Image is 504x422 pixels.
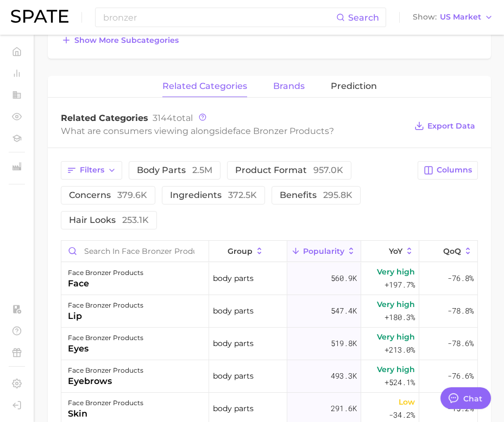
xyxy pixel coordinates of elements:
[68,375,143,388] div: eyebrows
[61,113,148,123] span: Related Categories
[68,299,143,312] div: face bronzer products
[61,360,477,393] button: face bronzer productseyebrowsbody parts493.3kVery high+524.1%-76.6%
[117,190,147,200] span: 379.6k
[153,113,173,123] span: 3144
[410,10,496,24] button: ShowUS Market
[323,190,352,200] span: 295.8k
[61,161,122,180] button: Filters
[235,166,343,175] span: product format
[69,216,149,225] span: hair looks
[280,191,352,200] span: benefits
[213,369,254,382] span: body parts
[122,215,149,225] span: 253.1k
[233,126,329,136] span: face bronzer products
[68,342,143,355] div: eyes
[11,10,68,23] img: SPATE
[213,402,254,415] span: body parts
[170,191,257,200] span: ingredients
[331,337,357,350] span: 519.8k
[385,311,415,324] span: +180.3%
[213,272,254,285] span: body parts
[9,397,25,413] a: Log out. Currently logged in with e-mail emilykwon@gmail.com.
[419,241,477,262] button: QoQ
[448,369,474,382] span: -76.6%
[413,14,437,20] span: Show
[68,277,143,290] div: face
[443,247,461,255] span: QoQ
[273,81,305,91] span: brands
[348,12,379,23] span: Search
[448,304,474,317] span: -78.8%
[228,247,253,255] span: group
[61,328,477,360] button: face bronzer productseyesbody parts519.8kVery high+213.0%-78.6%
[361,241,419,262] button: YoY
[331,369,357,382] span: 493.3k
[137,166,212,175] span: body parts
[213,337,254,350] span: body parts
[377,265,415,278] span: Very high
[68,266,143,279] div: face bronzer products
[162,81,247,91] span: related categories
[385,376,415,389] span: +524.1%
[68,407,143,420] div: skin
[80,165,104,175] span: Filters
[377,330,415,343] span: Very high
[209,241,287,262] button: group
[389,247,402,255] span: YoY
[448,272,474,285] span: -76.8%
[303,247,344,255] span: Popularity
[385,343,415,356] span: +213.0%
[69,191,147,200] span: concerns
[287,241,361,262] button: Popularity
[228,190,257,200] span: 372.5k
[68,397,143,410] div: face bronzer products
[331,272,357,285] span: 560.9k
[440,14,481,20] span: US Market
[437,165,472,175] span: Columns
[331,81,377,91] span: Prediction
[399,395,415,408] span: Low
[313,165,343,175] span: 957.0k
[412,118,478,133] button: Export Data
[418,161,478,180] button: Columns
[213,304,254,317] span: body parts
[74,36,179,45] span: Show more subcategories
[61,295,477,328] button: face bronzer productslipbody parts547.4kVery high+180.3%-78.8%
[448,337,474,350] span: -78.6%
[68,310,143,323] div: lip
[59,33,181,48] button: Show more subcategories
[153,113,193,123] span: total
[192,165,212,175] span: 2.5m
[377,298,415,311] span: Very high
[61,241,209,261] input: Search in face bronzer products
[385,278,415,291] span: +197.7%
[331,304,357,317] span: 547.4k
[427,122,475,131] span: Export Data
[331,402,357,415] span: 291.6k
[389,408,415,421] span: -34.2%
[61,124,406,138] div: What are consumers viewing alongside ?
[102,8,336,27] input: Search here for a brand, industry, or ingredient
[68,331,143,344] div: face bronzer products
[377,363,415,376] span: Very high
[68,364,143,377] div: face bronzer products
[61,263,477,295] button: face bronzer productsfacebody parts560.9kVery high+197.7%-76.8%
